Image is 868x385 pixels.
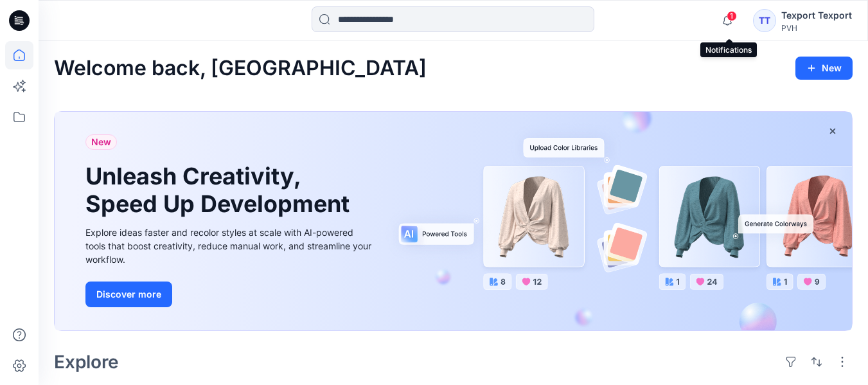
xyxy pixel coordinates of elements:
span: 1 [727,11,737,21]
a: Discover more [85,282,375,307]
h1: Unleash Creativity, Speed Up Development [85,163,355,218]
button: Discover more [85,282,172,307]
h2: Welcome back, [GEOGRAPHIC_DATA] [54,57,427,80]
h2: Explore [54,352,119,372]
div: PVH [781,23,852,33]
div: TT [753,9,776,32]
div: Explore ideas faster and recolor styles at scale with AI-powered tools that boost creativity, red... [85,226,375,266]
button: New [795,57,853,80]
div: Texport Texport [781,8,852,23]
span: New [91,134,111,150]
